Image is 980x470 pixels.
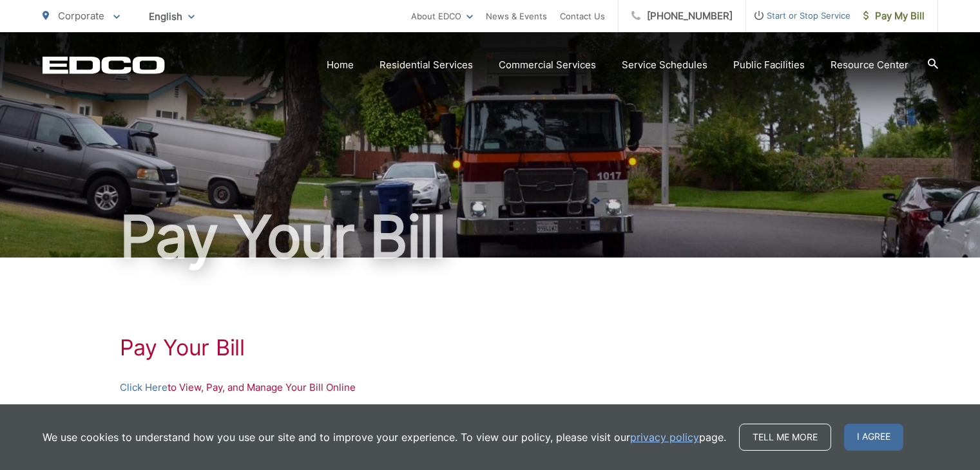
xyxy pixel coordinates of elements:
[43,56,165,74] a: EDCD logo. Return to the homepage.
[43,429,726,445] p: We use cookies to understand how you use our site and to improve your experience. To view our pol...
[411,8,473,24] a: About EDCO
[733,57,805,73] a: Public Facilities
[844,424,903,451] span: I agree
[139,5,204,28] span: English
[739,424,831,451] a: Tell me more
[327,57,354,73] a: Home
[499,57,596,73] a: Commercial Services
[120,380,861,395] p: to View, Pay, and Manage Your Bill Online
[120,380,168,395] a: Click Here
[380,57,473,73] a: Residential Services
[831,57,908,73] a: Resource Center
[43,205,938,269] h1: Pay Your Bill
[622,57,707,73] a: Service Schedules
[120,335,861,361] h1: Pay Your Bill
[486,8,547,24] a: News & Events
[58,10,104,22] span: Corporate
[630,429,699,445] a: privacy policy
[863,8,925,24] span: Pay My Bill
[560,8,605,24] a: Contact Us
